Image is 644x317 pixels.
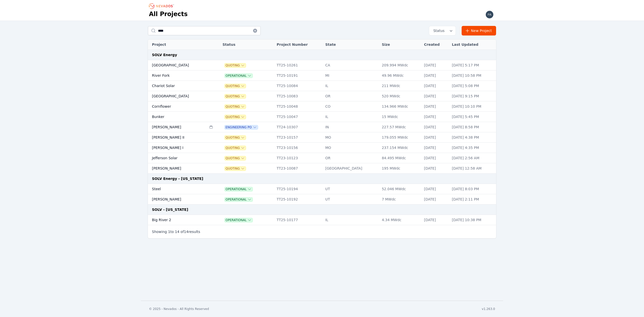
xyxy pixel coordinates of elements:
td: 520 MWdc [379,91,422,101]
button: Status [429,26,456,35]
td: TT25-10047 [274,112,323,122]
td: [DATE] 9:15 PM [449,91,496,101]
td: Jefferson Solar [148,153,207,163]
td: [DATE] [421,163,449,174]
td: TT24-10307 [274,122,323,132]
th: Status [220,39,274,50]
button: Quoting [225,156,246,160]
td: 4.34 MWdc [379,215,422,225]
td: [DATE] 8:03 PM [449,184,496,194]
span: Quoting [225,167,246,171]
h1: All Projects [149,10,188,18]
td: TT25-10083 [274,91,323,101]
img: paul.mcmillan@nevados.solar [486,11,494,19]
button: Quoting [225,63,246,67]
nav: Breadcrumb [149,2,176,10]
td: [DATE] 5:17 PM [449,60,496,70]
td: IL [323,215,379,225]
tr: [PERSON_NAME] IIQuotingTT23-10157MO179.055 MWdc[DATE][DATE] 4:38 PM [148,132,496,143]
span: 14 [184,230,188,234]
td: 211 MWdc [379,81,422,91]
td: IL [323,112,379,122]
td: [GEOGRAPHIC_DATA] [148,60,207,70]
button: Quoting [225,146,246,150]
td: OR [323,153,379,163]
td: [DATE] [421,60,449,70]
td: [DATE] [421,101,449,112]
span: Quoting [225,105,246,109]
button: Engineering PO [225,125,258,129]
td: [DATE] [421,122,449,132]
td: 49.96 MWdc [379,70,422,81]
th: Project Number [274,39,323,50]
th: Project [148,39,207,50]
button: Operational [225,218,253,222]
div: © 2025 - Nevados - All Rights Reserved [149,307,209,311]
td: 15 MWdc [379,112,422,122]
td: [DATE] 8:58 PM [449,122,496,132]
tr: Chariot SolarQuotingTT25-10084IL211 MWdc[DATE][DATE] 5:08 PM [148,81,496,91]
td: IL [323,81,379,91]
td: [DATE] 4:35 PM [449,143,496,153]
span: 1 [168,230,170,234]
tr: SteelOperationalTT25-10194UT52.046 MWdc[DATE][DATE] 8:03 PM [148,184,496,194]
tr: BunkerQuotingTT25-10047IL15 MWdc[DATE][DATE] 5:45 PM [148,112,496,122]
td: TT23-10156 [274,143,323,153]
tr: [GEOGRAPHIC_DATA]QuotingTT25-10261CA209.994 MWdc[DATE][DATE] 5:17 PM [148,60,496,70]
td: TT23-10157 [274,132,323,143]
td: MO [323,132,379,143]
td: TT25-10177 [274,215,323,225]
button: Operational [225,74,253,78]
td: [DATE] [421,132,449,143]
td: [DATE] [421,91,449,101]
td: River Fork [148,70,207,81]
th: Created [421,39,449,50]
td: [DATE] [421,215,449,225]
td: 227.57 MWdc [379,122,422,132]
button: Operational [225,187,253,191]
td: [DATE] 10:38 PM [449,215,496,225]
td: [DATE] [421,81,449,91]
td: TT25-10191 [274,70,323,81]
a: New Project [462,26,496,35]
td: TT23-10087 [274,163,323,174]
span: Status [431,28,445,33]
tr: [PERSON_NAME]QuotingTT23-10087[GEOGRAPHIC_DATA]195 MWdc[DATE][DATE] 12:58 AM [148,163,496,174]
td: TT25-10261 [274,60,323,70]
td: SOLV - [US_STATE] [148,205,496,215]
span: Quoting [225,136,246,140]
td: 7 MWdc [379,194,422,205]
span: Quoting [225,94,246,98]
tr: Big River 2OperationalTT25-10177IL4.34 MWdc[DATE][DATE] 10:38 PM [148,215,496,225]
p: Showing to of results [152,229,200,234]
td: TT25-10194 [274,184,323,194]
tr: River ForkOperationalTT25-10191MI49.96 MWdc[DATE][DATE] 10:58 PM [148,70,496,81]
td: [DATE] 5:45 PM [449,112,496,122]
span: Quoting [225,115,246,119]
tr: [PERSON_NAME] IQuotingTT23-10156MO237.154 MWdc[DATE][DATE] 4:35 PM [148,143,496,153]
td: [DATE] [421,112,449,122]
td: [DATE] 10:10 PM [449,101,496,112]
tr: [PERSON_NAME]OperationalTT25-10192UT7 MWdc[DATE][DATE] 2:11 PM [148,194,496,205]
td: [PERSON_NAME] [148,122,207,132]
tr: CornflowerQuotingTT25-10048CO134.966 MWdc[DATE][DATE] 10:10 PM [148,101,496,112]
td: UT [323,184,379,194]
div: v1.263.0 [482,307,495,311]
td: UT [323,194,379,205]
span: 14 [175,230,179,234]
td: [DATE] 5:08 PM [449,81,496,91]
td: SOLV Energy [148,50,496,60]
td: 179.055 MWdc [379,132,422,143]
th: State [323,39,379,50]
td: [DATE] 10:58 PM [449,70,496,81]
td: 52.046 MWdc [379,184,422,194]
td: [PERSON_NAME] I [148,143,207,153]
td: TT25-10048 [274,101,323,112]
th: Last Updated [449,39,496,50]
